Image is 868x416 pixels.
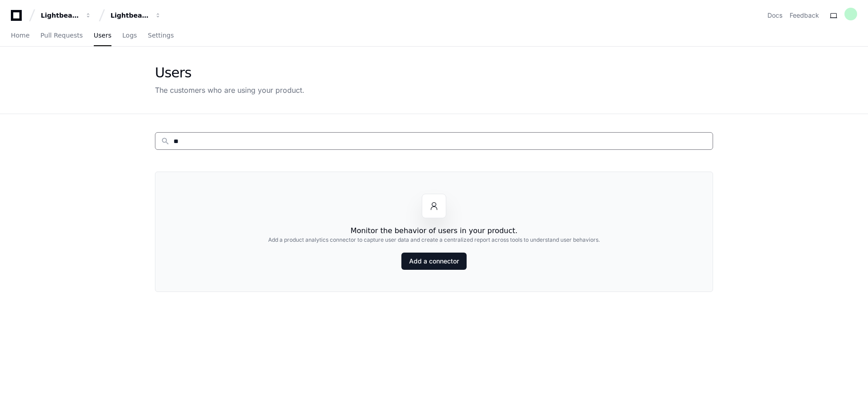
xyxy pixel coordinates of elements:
[94,25,111,46] a: Users
[148,25,174,46] a: Settings
[41,11,80,20] div: Lightbeam Health
[790,11,819,20] button: Feedback
[122,25,137,46] a: Logs
[111,11,149,20] div: Lightbeam Health Solutions
[161,137,170,146] mat-icon: search
[37,7,95,24] button: Lightbeam Health
[268,236,600,244] h2: Add a product analytics connector to capture user data and create a centralized report across too...
[401,253,467,270] a: Add a connector
[94,33,111,38] span: Users
[11,33,29,38] span: Home
[351,225,518,236] h1: Monitor the behavior of users in your product.
[148,33,174,38] span: Settings
[155,65,304,81] div: Users
[107,7,165,24] button: Lightbeam Health Solutions
[11,25,29,46] a: Home
[40,25,82,46] a: Pull Requests
[40,33,82,38] span: Pull Requests
[122,33,137,38] span: Logs
[155,85,304,96] div: The customers who are using your product.
[767,11,782,20] a: Docs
